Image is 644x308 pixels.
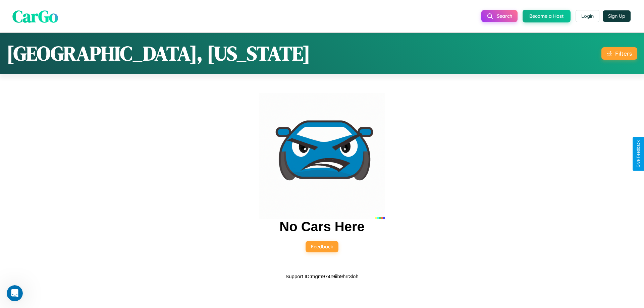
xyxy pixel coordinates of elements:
button: Search [481,10,518,22]
button: Login [576,10,599,22]
div: Filters [615,50,632,57]
img: car [259,93,385,219]
span: CarGo [12,4,58,27]
span: Search [497,13,512,19]
button: Become a Host [523,10,571,22]
button: Filters [601,47,637,60]
h1: [GEOGRAPHIC_DATA], [US_STATE] [7,40,310,67]
button: Sign Up [603,10,631,22]
h2: No Cars Here [279,219,364,234]
div: Give Feedback [636,140,641,168]
button: Feedback [306,241,338,252]
iframe: Intercom live chat [7,285,23,301]
p: Support ID: mgm974r9iib9hrr3loh [285,272,359,281]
